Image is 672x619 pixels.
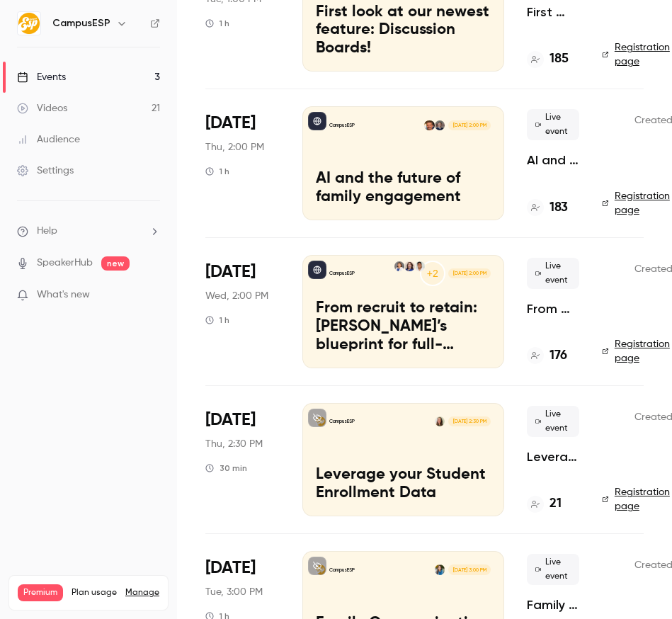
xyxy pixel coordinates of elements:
a: First look at our newest feature: Discussion Boards! [527,4,579,21]
a: From recruit to retain: FAU’s blueprint for full-lifecycle family engagementCampusESP+2Nelson Bar... [302,255,504,368]
h4: 185 [549,50,569,69]
div: 1 h [205,18,229,29]
div: Jul 17 Thu, 2:30 PM (America/New York) [205,403,280,516]
span: [DATE] 2:00 PM [448,268,490,278]
span: Live event [527,406,579,437]
div: 30 min [205,462,247,474]
img: Kerri Meeks-Griffin [404,261,414,271]
span: Live event [527,109,579,140]
h4: 176 [549,346,567,365]
img: CampusESP [18,12,40,35]
a: Leverage your Student Enrollment Data [527,448,579,465]
span: [DATE] [205,261,256,283]
div: 1 h [205,314,229,326]
span: [DATE] 2:00 PM [448,120,490,130]
div: 1 h [205,166,229,177]
span: Thu, 2:00 PM [205,140,264,154]
div: Settings [17,164,74,178]
a: From recruit to retain: [PERSON_NAME]’s blueprint for full-lifecycle family engagement [527,300,579,317]
p: Leverage your Student Enrollment Data [316,466,491,503]
span: Help [37,224,57,239]
a: Family Communication New User Training [527,596,579,613]
span: Thu, 2:30 PM [205,437,263,451]
img: Nelson Barahona [415,261,425,271]
a: SpeakerHub [37,256,93,271]
div: Sep 11 Thu, 2:00 PM (America/New York) [205,106,280,220]
span: Wed, 2:00 PM [205,289,268,303]
span: Live event [527,554,579,585]
span: [DATE] 2:30 PM [448,416,490,426]
img: Maura Flaschner [394,261,404,271]
p: AI and the future of family engagement [316,170,491,207]
div: Audience [17,132,80,147]
span: What's new [37,288,90,302]
p: From recruit to retain: [PERSON_NAME]’s blueprint for full-lifecycle family engagement [316,300,491,354]
span: Premium [18,584,63,601]
span: Tue, 3:00 PM [205,585,263,599]
span: [DATE] [205,409,256,431]
li: help-dropdown-opener [17,224,160,239]
a: 176 [527,346,567,365]
a: AI and the future of family engagementCampusESPDave BeckerJames Bright[DATE] 2:00 PMAI and the fu... [302,106,504,220]
a: AI and the future of family engagement [527,152,579,169]
div: Aug 6 Wed, 2:00 PM (America/New York) [205,255,280,368]
p: CampusESP [329,418,355,425]
img: James Bright [424,120,434,130]
a: 185 [527,50,569,69]
span: Plan usage [72,587,117,598]
div: Events [17,70,66,84]
h4: 183 [549,198,568,217]
div: Videos [17,101,67,115]
a: 21 [527,494,562,513]
p: CampusESP [329,270,355,277]
img: Lacey Janofsky [435,564,445,574]
a: 183 [527,198,568,217]
span: [DATE] [205,557,256,579]
p: First look at our newest feature: Discussion Boards! [316,4,491,58]
h4: 21 [549,494,562,513]
span: Live event [527,258,579,289]
p: CampusESP [329,122,355,129]
span: [DATE] 3:00 PM [448,564,490,574]
span: new [101,256,130,271]
h6: CampusESP [52,16,110,30]
p: CampusESP [329,567,355,574]
img: Mairin Matthews [435,416,445,426]
img: Dave Becker [435,120,445,130]
div: +2 [420,261,445,286]
a: Leverage your Student Enrollment DataCampusESPMairin Matthews[DATE] 2:30 PMLeverage your Student ... [302,403,504,516]
a: Manage [125,587,159,598]
span: [DATE] [205,112,256,135]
